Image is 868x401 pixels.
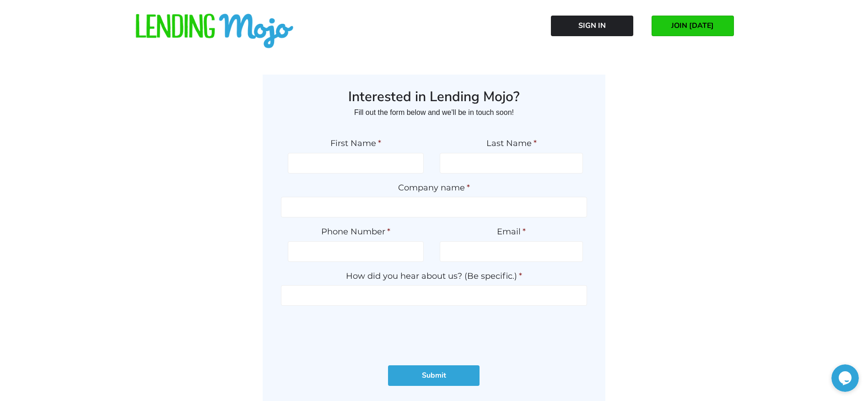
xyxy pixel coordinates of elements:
p: Fill out the form below and we'll be in touch soon! [281,105,587,120]
a: JOIN [DATE] [652,16,734,36]
label: Email [440,227,583,237]
h3: Interested in Lending Mojo? [281,88,587,106]
label: Company name [281,183,587,193]
span: Sign In [578,22,606,30]
iframe: reCAPTCHA [364,315,503,351]
span: JOIN [DATE] [671,22,714,30]
a: Sign In [551,16,633,36]
label: Phone Number [288,227,424,237]
iframe: chat widget [831,364,859,392]
label: Last Name [440,138,583,149]
label: First Name [288,138,424,149]
input: Submit [388,365,480,386]
label: How did you hear about us? (Be specific.) [281,271,587,282]
img: lm-horizontal-logo [135,14,295,49]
